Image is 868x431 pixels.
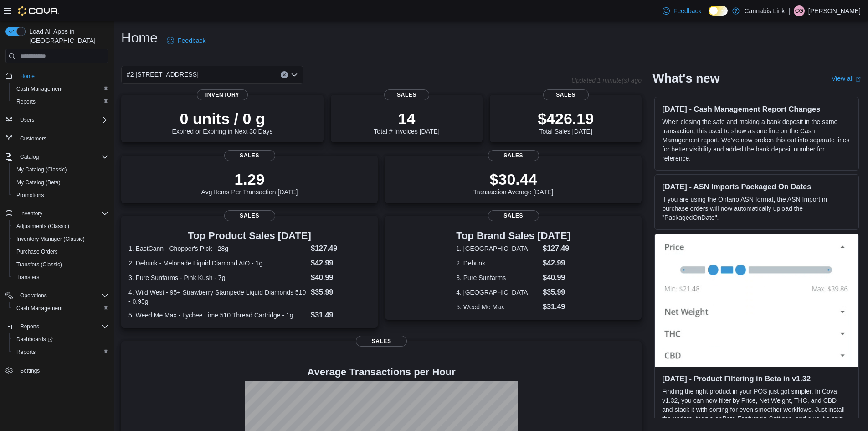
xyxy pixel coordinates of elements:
span: Cash Management [16,85,62,93]
span: Users [16,114,108,125]
span: Purchase Orders [13,246,108,257]
a: Purchase Orders [13,246,62,257]
span: Settings [20,367,40,374]
span: Settings [16,365,108,376]
a: My Catalog (Beta) [13,177,64,188]
p: | [788,5,790,16]
span: Customers [16,133,108,144]
button: My Catalog (Beta) [9,176,112,189]
dt: 5. Weed Me Max - Lychee Lime 510 Thread Cartridge - 1g [128,311,307,320]
span: Feedback [178,36,205,45]
a: My Catalog (Classic) [13,164,71,175]
dt: 4. Wild West - 95+ Strawberry Stampede Liquid Diamonds 510 - 0.95g [128,288,307,306]
button: Users [2,114,112,126]
dt: 3. Pure Sunfarms - Pink Kush - 7g [128,273,307,282]
span: Transfers (Classic) [13,259,108,270]
span: Reports [13,347,108,358]
h3: Top Product Sales [DATE] [128,230,370,241]
dd: $127.49 [543,243,570,254]
dt: 4. [GEOGRAPHIC_DATA] [456,288,539,297]
p: 14 [374,109,439,128]
span: Purchase Orders [16,248,58,255]
span: Reports [16,98,36,105]
span: Dashboards [13,334,108,345]
a: Feedback [163,31,209,50]
div: Transaction Average [DATE] [473,170,554,196]
button: Adjustments (Classic) [9,220,112,233]
p: [PERSON_NAME] [808,5,861,16]
a: Customers [16,133,50,144]
h4: Average Transactions per Hour [128,367,634,378]
dd: $35.99 [543,287,570,298]
p: Cannabis Link [744,5,785,16]
em: Beta Features [722,415,762,422]
button: Promotions [9,189,112,202]
p: Updated 1 minute(s) ago [571,77,642,84]
span: Sales [488,150,539,161]
span: Adjustments (Classic) [16,223,69,230]
dt: 2. Debunk [456,259,539,268]
dd: $127.49 [311,243,370,254]
span: Load All Apps in [GEOGRAPHIC_DATA] [26,27,108,45]
span: Reports [16,321,108,332]
dd: $42.99 [543,258,570,269]
dd: $35.99 [311,287,370,298]
button: Settings [2,364,112,377]
span: My Catalog (Beta) [13,177,108,188]
span: CG [795,5,803,16]
button: Inventory [16,208,46,219]
span: Sales [488,210,539,221]
span: Inventory Manager (Classic) [16,235,85,243]
button: Home [2,69,112,82]
button: Inventory [2,207,112,220]
span: Dashboards [16,336,53,343]
span: Catalog [20,153,39,161]
a: Feedback [659,2,705,20]
h3: [DATE] - Product Filtering in Beta in v1.32 [662,374,851,383]
span: Promotions [13,190,108,201]
button: Cash Management [9,83,112,95]
button: Operations [16,290,51,301]
button: Reports [9,95,112,108]
a: Adjustments (Classic) [13,221,73,232]
div: Total Sales [DATE] [538,109,594,135]
h2: What's new [652,71,719,86]
dt: 1. [GEOGRAPHIC_DATA] [456,244,539,253]
span: Inventory [197,89,248,100]
p: $30.44 [473,170,554,188]
h3: [DATE] - Cash Management Report Changes [662,104,851,114]
span: Reports [20,323,39,330]
dd: $40.99 [311,272,370,283]
dd: $31.49 [311,310,370,321]
nav: Complex example [5,65,108,401]
span: Cash Management [13,303,108,314]
button: Transfers [9,271,112,284]
button: Users [16,114,38,125]
a: Promotions [13,190,48,201]
input: Dark Mode [709,6,728,16]
span: Sales [384,89,430,100]
span: Inventory [20,210,42,217]
span: Sales [543,89,589,100]
span: Sales [224,210,275,221]
div: Total # Invoices [DATE] [374,109,439,135]
span: Catalog [16,151,108,162]
a: Inventory Manager (Classic) [13,234,88,244]
dd: $31.49 [543,301,570,312]
a: Dashboards [13,334,56,345]
dt: 2. Debunk - Melonade Liquid Diamond AIO - 1g [128,259,307,268]
button: Transfers (Classic) [9,258,112,271]
button: Inventory Manager (Classic) [9,233,112,245]
dd: $40.99 [543,272,570,283]
a: Transfers [13,272,43,283]
span: Home [20,73,35,80]
span: Reports [16,348,36,356]
h3: [DATE] - ASN Imports Packaged On Dates [662,182,851,191]
span: Home [16,70,108,81]
span: Users [20,116,34,124]
p: $426.19 [538,109,594,128]
span: Adjustments (Classic) [13,221,108,232]
span: Transfers [16,274,39,281]
span: Feedback [673,6,701,16]
dd: $42.99 [311,258,370,269]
